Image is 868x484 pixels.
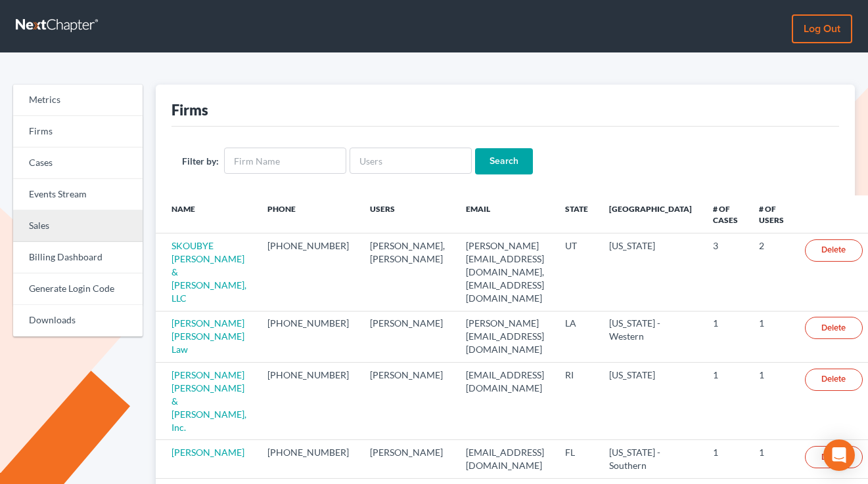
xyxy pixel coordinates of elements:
[599,311,702,362] td: [US_STATE] - Western
[350,148,472,174] input: Users
[257,311,359,362] td: [PHONE_NUMBER]
[599,363,702,440] td: [US_STATE]
[359,233,455,311] td: [PERSON_NAME], [PERSON_NAME]
[13,116,143,148] a: Firms
[748,195,794,233] th: # of Users
[359,311,455,362] td: [PERSON_NAME]
[475,148,533,174] input: Search
[805,446,863,468] a: Delete
[748,311,794,362] td: 1
[257,195,359,233] th: Phone
[13,273,143,305] a: Generate Login Code
[805,369,863,391] a: Delete
[13,305,143,336] a: Downloads
[359,440,455,478] td: [PERSON_NAME]
[748,233,794,311] td: 2
[455,233,555,311] td: [PERSON_NAME][EMAIL_ADDRESS][DOMAIN_NAME], [EMAIL_ADDRESS][DOMAIN_NAME]
[748,440,794,478] td: 1
[455,195,555,233] th: Email
[13,179,143,211] a: Events Stream
[748,363,794,440] td: 1
[171,240,246,304] a: SKOUBYE [PERSON_NAME] & [PERSON_NAME], LLC
[171,100,208,119] div: Firms
[171,447,244,458] a: [PERSON_NAME]
[257,363,359,440] td: [PHONE_NUMBER]
[555,233,599,311] td: UT
[257,440,359,478] td: [PHONE_NUMBER]
[359,363,455,440] td: [PERSON_NAME]
[555,311,599,362] td: LA
[555,195,599,233] th: State
[171,369,246,433] a: [PERSON_NAME] [PERSON_NAME] & [PERSON_NAME], Inc.
[224,148,346,174] input: Firm Name
[805,317,863,339] a: Delete
[455,363,555,440] td: [EMAIL_ADDRESS][DOMAIN_NAME]
[182,154,219,168] label: Filter by:
[13,242,143,273] a: Billing Dashboard
[13,85,143,116] a: Metrics
[805,239,863,262] a: Delete
[455,440,555,478] td: [EMAIL_ADDRESS][DOMAIN_NAME]
[171,317,244,355] a: [PERSON_NAME] [PERSON_NAME] Law
[702,363,748,440] td: 1
[555,440,599,478] td: FL
[257,233,359,311] td: [PHONE_NUMBER]
[13,211,143,242] a: Sales
[702,195,748,233] th: # of Cases
[13,148,143,179] a: Cases
[702,233,748,311] td: 3
[359,195,455,233] th: Users
[555,363,599,440] td: RI
[702,440,748,478] td: 1
[823,439,855,471] div: Open Intercom Messenger
[702,311,748,362] td: 1
[156,195,257,233] th: Name
[599,233,702,311] td: [US_STATE]
[599,195,702,233] th: [GEOGRAPHIC_DATA]
[792,14,852,43] a: Log out
[599,440,702,478] td: [US_STATE] - Southern
[455,311,555,362] td: [PERSON_NAME][EMAIL_ADDRESS][DOMAIN_NAME]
